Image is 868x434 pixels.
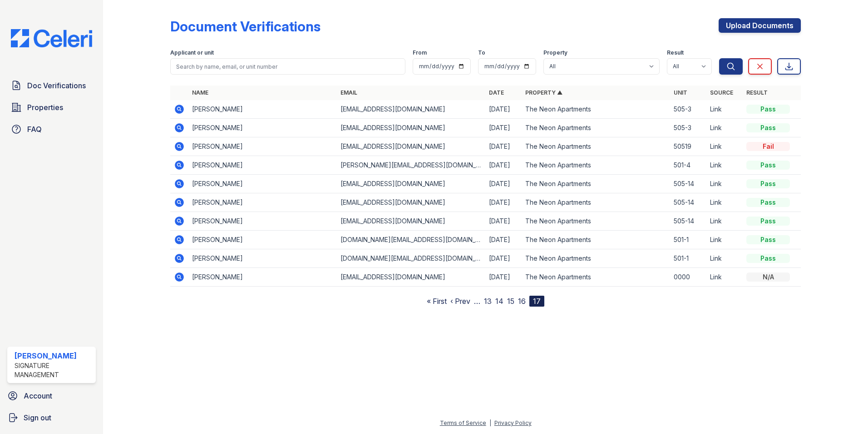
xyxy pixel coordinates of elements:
td: [EMAIL_ADDRESS][DOMAIN_NAME] [337,212,485,231]
div: Pass [746,123,790,132]
div: N/A [746,273,790,282]
a: Name [192,89,208,96]
td: [PERSON_NAME] [188,249,337,268]
label: Property [543,49,567,56]
td: The Neon Apartments [522,156,670,175]
div: Pass [746,254,790,263]
td: [PERSON_NAME] [188,212,337,231]
td: [PERSON_NAME] [188,175,337,193]
td: [PERSON_NAME] [188,100,337,119]
td: [EMAIL_ADDRESS][DOMAIN_NAME] [337,100,485,119]
a: « First [427,297,447,306]
div: Signature Management [15,361,92,379]
a: 15 [507,297,514,306]
a: 16 [518,297,526,306]
div: [PERSON_NAME] [15,350,92,361]
td: The Neon Apartments [522,137,670,156]
td: 501-4 [670,156,706,175]
td: [EMAIL_ADDRESS][DOMAIN_NAME] [337,175,485,193]
td: [DOMAIN_NAME][EMAIL_ADDRESS][DOMAIN_NAME] [337,231,485,249]
td: [PERSON_NAME] [188,119,337,137]
td: [DATE] [485,137,522,156]
img: CE_Logo_Blue-a8612792a0a2168367f1c8372b55b34899dd931a85d93a1a3d3e32e68fde9ad4.png [4,29,99,47]
td: Link [706,175,743,193]
td: [PERSON_NAME][EMAIL_ADDRESS][DOMAIN_NAME] [337,156,485,175]
td: Link [706,231,743,249]
span: Account [24,390,52,401]
a: 13 [484,297,492,306]
td: [PERSON_NAME] [188,156,337,175]
div: Pass [746,179,790,188]
td: [PERSON_NAME] [188,268,337,287]
td: [DOMAIN_NAME][EMAIL_ADDRESS][DOMAIN_NAME] [337,249,485,268]
a: Source [710,89,733,96]
label: To [478,49,485,56]
a: Account [4,387,99,405]
a: Upload Documents [719,18,801,33]
td: The Neon Apartments [522,231,670,249]
span: Doc Verifications [27,80,86,91]
td: The Neon Apartments [522,249,670,268]
td: [DATE] [485,268,522,287]
a: Date [489,89,504,96]
td: The Neon Apartments [522,119,670,137]
td: [PERSON_NAME] [188,137,337,156]
td: Link [706,100,743,119]
td: [DATE] [485,156,522,175]
a: Doc Verifications [7,76,96,95]
a: Sign out [4,409,99,427]
td: [DATE] [485,193,522,212]
a: Result [746,89,768,96]
td: Link [706,193,743,212]
td: The Neon Apartments [522,268,670,287]
a: FAQ [7,120,96,138]
td: The Neon Apartments [522,212,670,231]
div: Fail [746,142,790,151]
td: 505-14 [670,175,706,193]
td: [PERSON_NAME] [188,193,337,212]
label: Applicant or unit [170,49,214,56]
a: 14 [495,297,503,306]
td: [EMAIL_ADDRESS][DOMAIN_NAME] [337,268,485,287]
label: From [413,49,427,56]
div: Pass [746,198,790,207]
a: Unit [674,89,687,96]
td: [DATE] [485,231,522,249]
td: [DATE] [485,175,522,193]
td: 501-1 [670,231,706,249]
td: 505-3 [670,119,706,137]
td: Link [706,156,743,175]
td: 501-1 [670,249,706,268]
td: Link [706,212,743,231]
td: Link [706,268,743,287]
td: 505-3 [670,100,706,119]
td: [DATE] [485,212,522,231]
td: [EMAIL_ADDRESS][DOMAIN_NAME] [337,193,485,212]
span: FAQ [27,124,42,135]
a: Privacy Policy [494,419,532,426]
td: [PERSON_NAME] [188,231,337,249]
td: Link [706,119,743,137]
a: Email [340,89,357,96]
td: The Neon Apartments [522,100,670,119]
td: The Neon Apartments [522,193,670,212]
td: 505-14 [670,212,706,231]
td: [EMAIL_ADDRESS][DOMAIN_NAME] [337,119,485,137]
td: The Neon Apartments [522,175,670,193]
td: Link [706,249,743,268]
div: | [489,419,491,426]
td: [DATE] [485,119,522,137]
td: 505-14 [670,193,706,212]
span: Sign out [24,412,51,423]
div: Document Verifications [170,18,321,35]
td: [DATE] [485,249,522,268]
div: Pass [746,235,790,244]
a: Property ▲ [525,89,562,96]
div: Pass [746,161,790,170]
span: … [474,296,480,307]
div: 17 [529,296,544,307]
label: Result [667,49,684,56]
td: [DATE] [485,100,522,119]
td: 50519 [670,137,706,156]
